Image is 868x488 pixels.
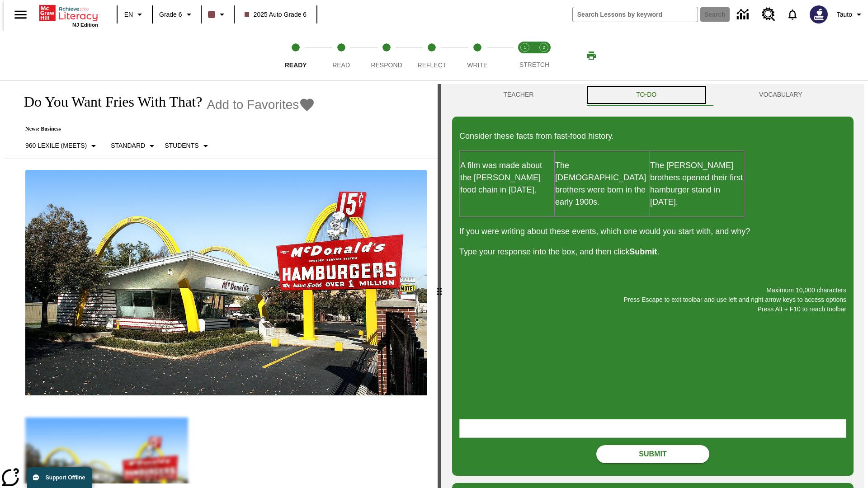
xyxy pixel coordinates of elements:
[833,6,868,23] button: Profile/Settings
[285,61,307,69] span: Ready
[441,84,864,488] div: activity
[371,61,402,69] span: Respond
[459,246,846,258] p: Type your response into the box, and then click .
[159,10,182,19] span: Grade 6
[459,295,846,305] p: Press Escape to exit toolbar and use left and right arrow keys to access options
[161,138,214,154] button: Select Student
[555,160,649,208] p: The [DEMOGRAPHIC_DATA] brothers were born in the early 1900s.
[124,10,133,19] span: EN
[360,31,413,80] button: Respond step 3 of 5
[14,94,202,110] h1: Do You Want Fries With That?
[4,7,132,15] body: Maximum 10,000 characters Press Escape to exit toolbar and use left and right arrow keys to acces...
[585,84,708,106] button: TO-DO
[315,31,367,80] button: Read step 2 of 5
[460,160,554,196] p: A film was made about the [PERSON_NAME] food chain in [DATE].
[629,247,657,256] strong: Submit
[165,141,198,150] p: Students
[519,61,549,68] span: STRETCH
[111,141,145,150] p: Standard
[207,98,299,112] span: Add to Favorites
[810,5,828,23] img: Avatar
[156,6,198,23] button: Grade: Grade 6, Select a grade
[650,160,744,208] p: The [PERSON_NAME] brothers opened their first hamburger stand in [DATE].
[756,2,781,27] a: Resource Center, Will open in new tab
[596,445,709,463] button: Submit
[25,141,87,150] p: 960 Lexile (Meets)
[107,138,161,154] button: Scaffolds, Standard
[512,31,538,80] button: Stretch Read step 1 of 2
[245,10,307,19] span: 2025 Auto Grade 6
[269,31,322,80] button: Ready step 1 of 5
[4,84,438,483] div: reading
[451,31,504,80] button: Write step 5 of 5
[7,1,34,28] button: Open side menu
[781,3,804,26] a: Notifications
[27,467,92,488] button: Support Offline
[459,130,846,142] p: Consider these facts from fast-food history.
[531,31,557,80] button: Stretch Respond step 2 of 2
[467,61,487,69] span: Write
[524,45,526,50] text: 1
[573,7,698,22] input: search field
[459,225,846,238] p: If you were writing about these events, which one would you start with, and why?
[418,61,447,69] span: Reflect
[459,305,846,314] p: Press Alt + F10 to reach toolbar
[731,2,756,27] a: Data Center
[14,126,315,132] p: News: Business
[46,474,85,481] span: Support Offline
[708,84,854,106] button: VOCABULARY
[72,22,98,28] span: NJ Edition
[452,84,854,106] div: Instructional Panel Tabs
[39,3,98,28] div: Home
[459,286,846,295] p: Maximum 10,000 characters
[204,6,231,23] button: Class color is dark brown. Change class color
[804,3,833,26] button: Select a new avatar
[406,31,458,80] button: Reflect step 4 of 5
[22,138,103,154] button: Select Lexile, 960 Lexile (Meets)
[438,84,441,488] div: Press Enter or Spacebar and then press right and left arrow keys to move the slider
[542,45,545,50] text: 2
[577,47,606,64] button: Print
[207,97,315,113] button: Add to Favorites - Do You Want Fries With That?
[332,61,350,69] span: Read
[120,6,149,23] button: Language: EN, Select a language
[25,170,427,396] img: One of the first McDonald's stores, with the iconic red sign and golden arches.
[452,84,585,106] button: Teacher
[837,10,852,19] span: Tauto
